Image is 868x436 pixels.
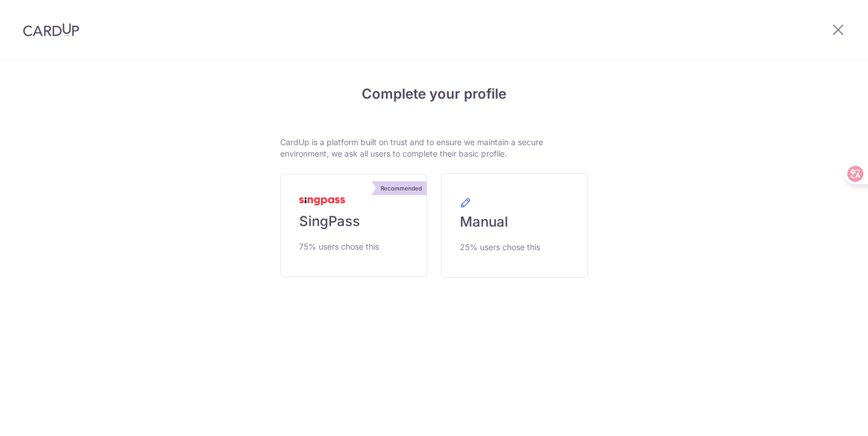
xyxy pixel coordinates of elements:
[280,174,427,277] a: Recommended SingPass 75% users chose this
[280,137,588,159] p: CardUp is a platform built on trust and to ensure we maintain a secure environment, we ask all us...
[797,402,857,430] iframe: 打开一个小组件，您可以在其中找到更多信息
[460,213,508,231] span: Manual
[23,23,79,37] img: CardUp
[376,181,427,195] div: Recommended
[299,212,360,231] span: SingPass
[441,173,588,278] a: Manual 25% users chose this
[299,197,345,205] img: MyInfoLogo
[280,84,588,104] h4: Complete your profile
[460,240,540,254] span: 25% users chose this
[299,240,379,254] span: 75% users chose this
